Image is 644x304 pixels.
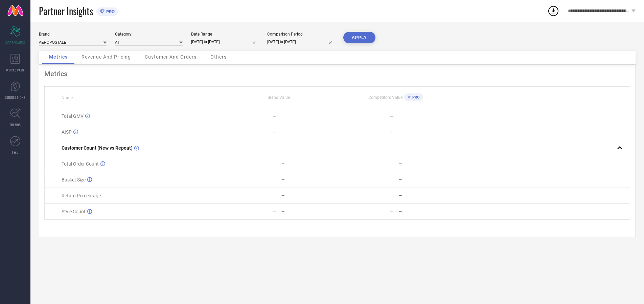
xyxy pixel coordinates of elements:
div: — [390,193,394,198]
div: — [281,193,337,198]
span: FWD [12,150,19,155]
div: — [399,130,454,134]
span: PRO [105,9,115,14]
span: Total GMV [62,113,84,119]
span: SCORECARDS [5,40,25,45]
div: — [281,209,337,214]
div: — [399,177,454,182]
div: — [273,129,276,135]
span: Basket Size [62,177,86,182]
span: Brand Value [268,95,290,100]
button: APPLY [343,32,375,43]
input: Select date range [191,38,259,45]
div: — [273,177,276,182]
span: Name [62,95,73,100]
span: Return Percentage [62,193,101,198]
div: — [390,209,394,214]
span: Total Order Count [62,161,99,167]
span: PRO [411,95,420,100]
div: Category [115,32,183,37]
div: — [273,193,276,198]
div: — [273,161,276,167]
span: Competitors Value [368,95,402,100]
div: — [281,177,337,182]
div: — [273,209,276,214]
span: Revenue And Pricing [82,54,131,60]
div: — [399,161,454,166]
div: Open download list [547,5,559,17]
span: Metrics [49,54,68,60]
span: Style Count [62,209,86,214]
span: AISP [62,129,72,135]
div: — [399,193,454,198]
span: Customer Count (New vs Repeat) [62,145,133,151]
span: Customer And Orders [145,54,197,60]
div: Brand [39,32,107,37]
span: Partner Insights [39,4,93,18]
span: SUGGESTIONS [5,95,26,100]
div: — [281,130,337,134]
div: Comparison Period [267,32,335,37]
span: Others [210,54,227,60]
div: — [281,114,337,118]
span: TRENDS [9,122,21,127]
div: — [399,209,454,214]
input: Select comparison period [267,38,335,45]
div: Metrics [44,70,630,78]
div: — [281,161,337,166]
div: — [390,113,394,119]
div: — [399,114,454,118]
span: WORKSPACE [6,67,25,72]
div: — [273,113,276,119]
div: — [390,129,394,135]
div: — [390,177,394,182]
div: Date Range [191,32,259,37]
div: — [390,161,394,167]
